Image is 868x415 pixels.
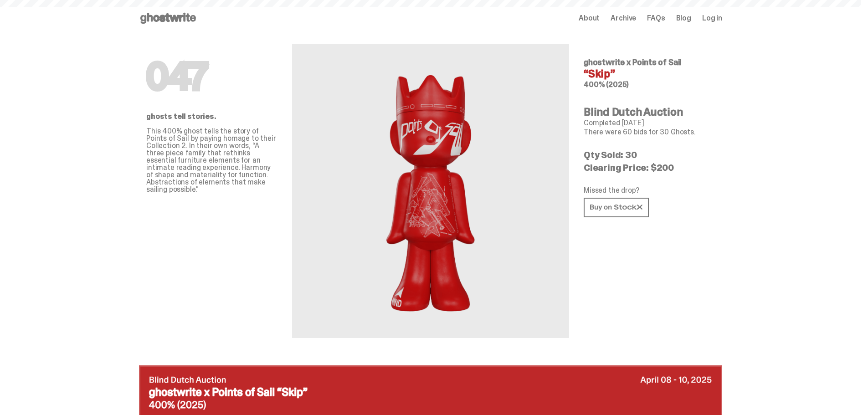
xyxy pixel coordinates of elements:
a: Archive [611,15,636,22]
p: Completed [DATE] [584,119,715,127]
a: About [579,15,600,22]
a: Blog [676,15,691,22]
h1: 047 [146,58,277,95]
p: ghosts tell stories. [146,113,277,120]
p: Clearing Price: $200 [584,163,715,172]
img: Points of Sail&ldquo;Skip&rdquo; [376,66,485,316]
a: FAQs [647,15,665,22]
p: Missed the drop? [584,187,715,194]
a: Log in [702,15,722,22]
h4: Blind Dutch Auction [584,107,715,118]
p: This 400% ghost tells the story of Points of Sail by paying homage to their Collection 2. In thei... [146,128,277,193]
h4: “Skip” [584,68,715,79]
span: 400% (2025) [584,80,629,89]
p: There were 60 bids for 30 Ghosts. [584,128,715,136]
p: Qty Sold: 30 [584,150,715,159]
span: ghostwrite x Points of Sail [584,57,681,68]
